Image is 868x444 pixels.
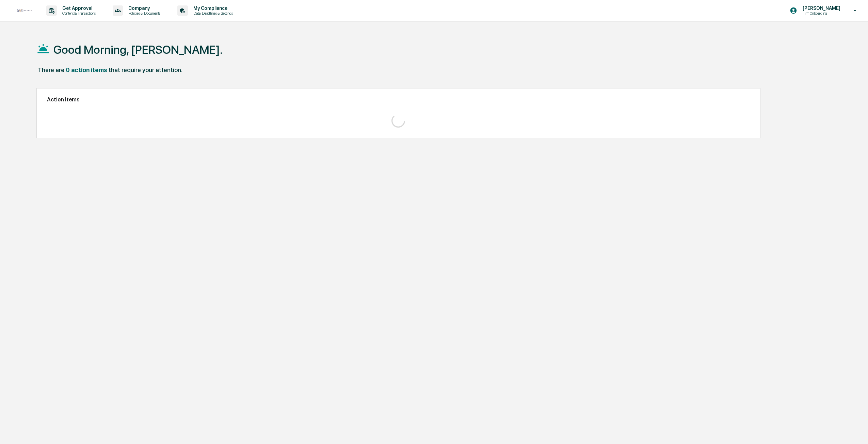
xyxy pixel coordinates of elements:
[57,11,99,16] p: Content & Transactions
[109,66,182,73] div: that require your attention.
[123,5,164,11] p: Company
[188,5,236,11] p: My Compliance
[38,66,64,73] div: There are
[57,5,99,11] p: Get Approval
[66,66,107,73] div: 0 action items
[797,5,844,11] p: [PERSON_NAME]
[123,11,164,16] p: Policies & Documents
[16,9,33,13] img: logo
[47,96,750,103] h2: Action Items
[188,11,236,16] p: Data, Deadlines & Settings
[797,11,844,16] p: Firm Onboarding
[53,43,223,56] h1: Good Morning, [PERSON_NAME].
